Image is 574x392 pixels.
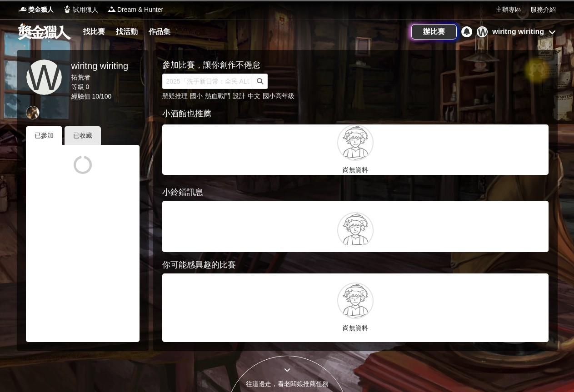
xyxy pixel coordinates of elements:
span: 0 [85,83,89,90]
span: 獎金獵人 [28,5,54,15]
a: LogoDream & Hunter [107,5,163,15]
span: 等級 [71,83,84,90]
a: 中文 [248,92,260,99]
a: 服務介紹 [530,5,556,15]
a: Logo試用獵人 [63,5,98,15]
a: 找比賽 [80,25,109,38]
div: 拓荒者 [71,73,129,82]
span: 試用獵人 [73,5,98,15]
a: 作品集 [145,25,174,38]
a: 設計 [233,92,245,99]
input: 2025「洗手新日常：全民 ALL IN」洗手歌全台徵選 [162,74,253,89]
a: Logo獎金獵人 [18,5,54,15]
div: 你可能感興趣的比賽 [162,259,549,271]
span: 經驗值 [71,93,90,100]
div: wiritng wiriting [71,59,129,73]
div: W [477,26,488,37]
p: 尚無資料 [162,165,549,175]
div: 小酒館也推薦 [162,108,549,120]
a: 主辦專區 [496,5,521,15]
div: 參加比賽，讓你創作不倦怠 [162,59,517,71]
a: 熱血戰鬥 [205,92,230,99]
div: 已參加 [26,126,62,145]
p: 尚無資料 [167,323,544,333]
a: 國小高年級 [263,92,294,99]
div: wiritng wiriting [492,26,544,37]
span: 10 / 100 [92,93,111,100]
a: 辦比賽 [411,24,457,40]
a: W [26,59,62,95]
div: 往這邊走，看老闆娘推薦任務 [226,379,348,389]
a: 找活動 [112,25,141,38]
img: Logo [63,5,72,14]
img: Logo [18,5,27,14]
a: 懸疑推理 [162,92,188,99]
div: 已收藏 [65,126,101,145]
img: Logo [107,5,116,14]
div: 小鈴鐺訊息 [162,186,549,198]
span: Dream & Hunter [117,5,163,15]
a: 國小 [190,92,203,99]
